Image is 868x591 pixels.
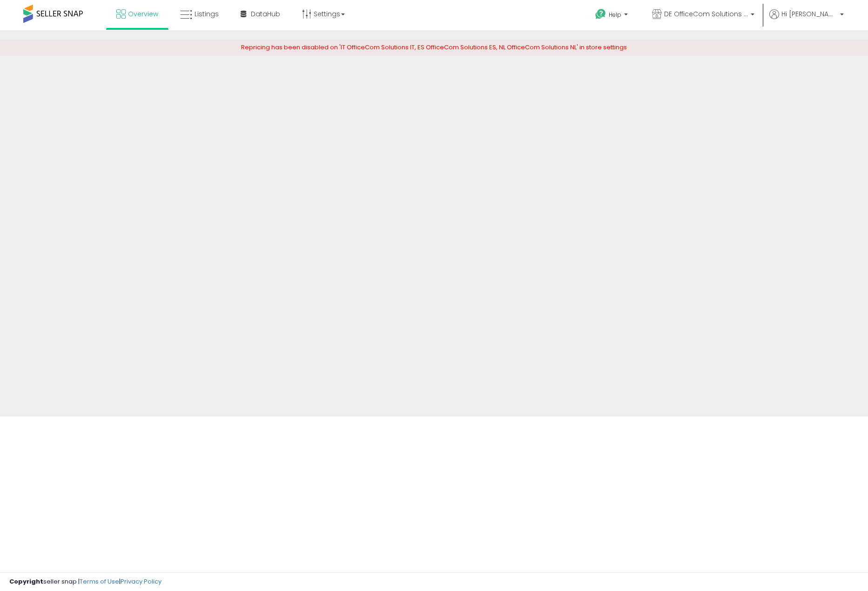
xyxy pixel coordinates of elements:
[195,9,219,19] span: Listings
[781,9,837,19] span: Hi [PERSON_NAME]
[595,8,606,20] i: Get Help
[769,9,844,30] a: Hi [PERSON_NAME]
[241,43,627,52] span: Repricing has been disabled on 'IT OfficeCom Solutions IT, ES OfficeCom Solutions ES, NL OfficeCo...
[664,9,748,19] span: DE OfficeCom Solutions DE
[251,9,280,19] span: DataHub
[128,9,158,19] span: Overview
[588,1,637,30] a: Help
[609,11,621,19] span: Help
